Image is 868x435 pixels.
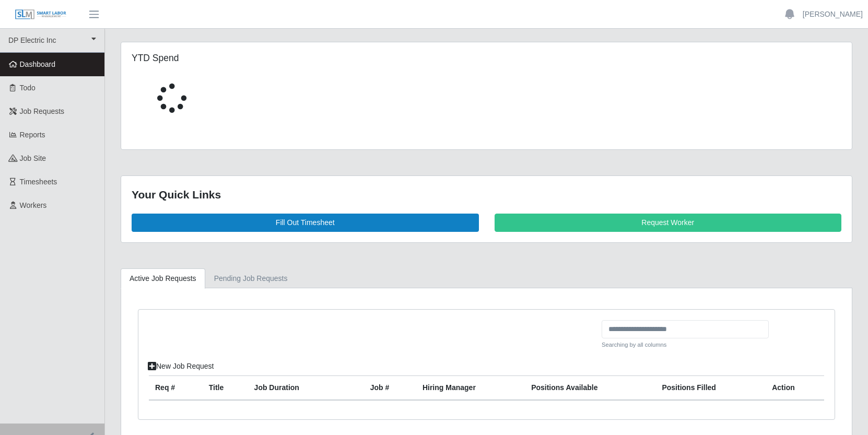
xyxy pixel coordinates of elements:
[602,340,769,349] small: Searching by all columns
[121,268,205,289] a: Active Job Requests
[20,60,56,68] span: Dashboard
[132,214,479,232] a: Fill Out Timesheet
[416,376,525,401] th: Hiring Manager
[203,376,248,401] th: Title
[149,376,203,401] th: Req #
[20,154,46,162] span: job site
[525,376,655,401] th: Positions Available
[20,201,47,209] span: Workers
[248,376,343,401] th: Job Duration
[132,186,841,203] div: Your Quick Links
[141,357,221,375] a: New Job Request
[655,376,766,401] th: Positions Filled
[495,214,842,232] a: Request Worker
[132,53,358,64] h5: YTD Spend
[766,376,824,401] th: Action
[20,178,57,186] span: Timesheets
[20,107,65,115] span: Job Requests
[20,84,36,92] span: Todo
[20,131,45,139] span: Reports
[205,268,297,289] a: Pending Job Requests
[364,376,416,401] th: Job #
[15,9,67,20] img: SLM Logo
[803,9,863,20] a: [PERSON_NAME]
